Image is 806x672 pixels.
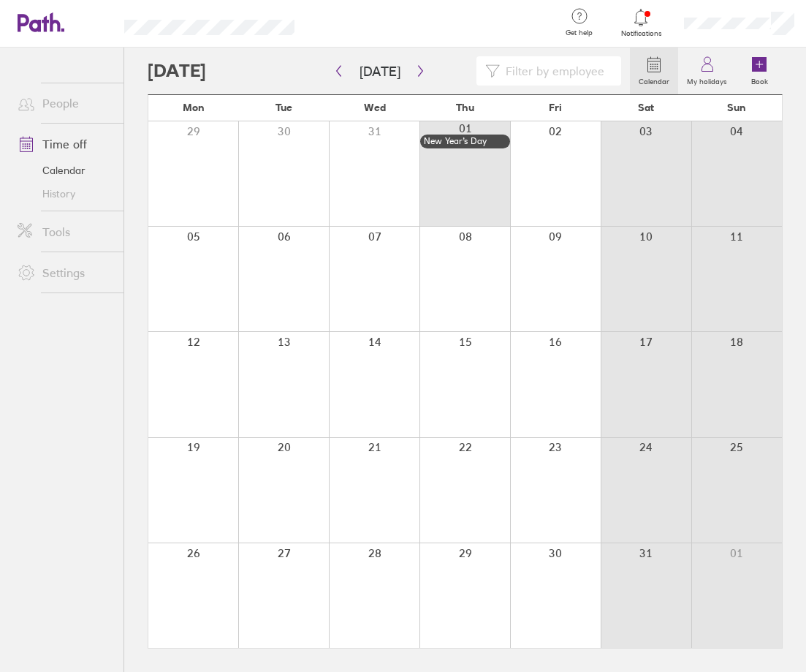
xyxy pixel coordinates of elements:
[617,7,665,38] a: Notifications
[549,102,562,113] span: Fri
[630,48,678,94] a: Calendar
[727,102,746,113] span: Sun
[6,182,123,205] a: History
[736,48,783,94] a: Book
[348,59,412,83] button: [DATE]
[183,102,205,113] span: Mon
[424,136,507,146] div: New Year’s Day
[678,73,736,86] label: My holidays
[364,102,386,113] span: Wed
[275,102,292,113] span: Tue
[742,73,777,86] label: Book
[6,258,123,287] a: Settings
[456,102,474,113] span: Thu
[500,57,612,85] input: Filter by employee
[638,102,654,113] span: Sat
[6,129,123,159] a: Time off
[678,48,736,94] a: My holidays
[555,29,603,37] span: Get help
[6,159,123,182] a: Calendar
[617,29,665,38] span: Notifications
[6,88,123,118] a: People
[6,217,123,246] a: Tools
[630,73,678,86] label: Calendar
